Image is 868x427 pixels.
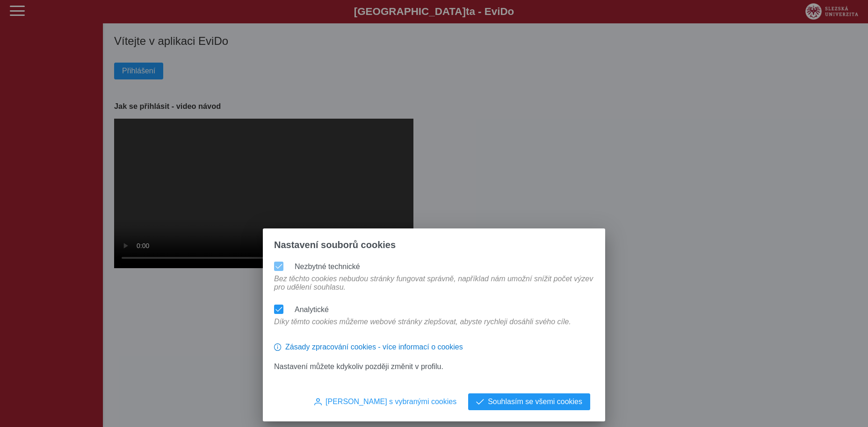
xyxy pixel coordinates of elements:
[306,393,464,410] button: [PERSON_NAME] s vybranými cookies
[295,306,329,313] label: Analytické
[468,393,590,410] button: Souhlasím se všemi cookies
[295,263,360,270] label: Nezbytné technické
[274,347,463,355] a: Zásady zpracování cookies - více informací o cookies
[274,339,463,355] button: Zásady zpracování cookies - více informací o cookies
[488,398,582,406] span: Souhlasím se všemi cookies
[285,343,463,351] span: Zásady zpracování cookies - více informací o cookies
[274,363,594,371] p: Nastavení můžete kdykoliv později změnit v profilu.
[274,240,396,250] span: Nastavení souborů cookies
[270,275,598,301] div: Bez těchto cookies nebudou stránky fungovat správně, například nám umožní snížit počet výzev pro ...
[270,318,575,335] div: Díky těmto cookies můžeme webové stránky zlepšovat, abyste rychleji dosáhli svého cíle.
[325,398,456,406] span: [PERSON_NAME] s vybranými cookies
